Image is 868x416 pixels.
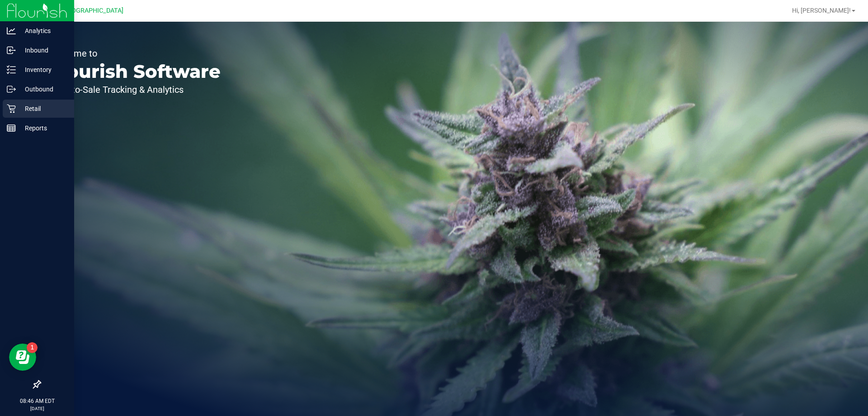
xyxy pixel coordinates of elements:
[792,7,851,14] span: Hi, [PERSON_NAME]!
[49,62,221,81] p: Flourish Software
[16,45,70,56] p: Inbound
[49,49,221,58] p: Welcome to
[27,342,38,353] iframe: Resource center unread badge
[4,397,70,405] p: 08:46 AM EDT
[7,26,16,35] inline-svg: Analytics
[7,104,16,113] inline-svg: Retail
[16,64,70,75] p: Inventory
[16,103,70,114] p: Retail
[7,124,16,133] inline-svg: Reports
[9,344,36,371] iframe: Resource center
[16,25,70,36] p: Analytics
[49,85,221,94] p: Seed-to-Sale Tracking & Analytics
[16,123,70,134] p: Reports
[61,7,123,14] span: [GEOGRAPHIC_DATA]
[16,84,70,95] p: Outbound
[7,85,16,94] inline-svg: Outbound
[7,46,16,55] inline-svg: Inbound
[4,405,70,412] p: [DATE]
[7,65,16,74] inline-svg: Inventory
